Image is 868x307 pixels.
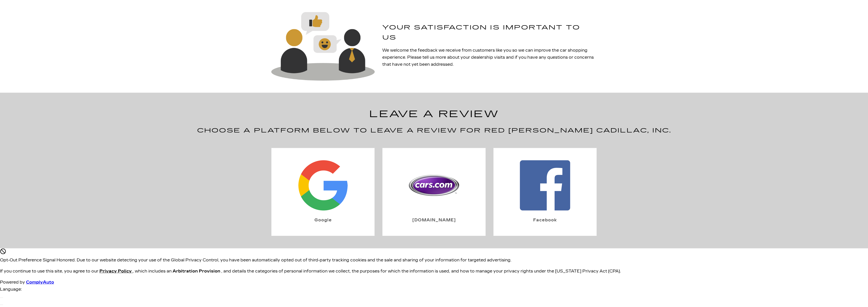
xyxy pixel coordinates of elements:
[382,148,486,236] a: Cars.com [DOMAIN_NAME]
[173,269,220,274] strong: Arbitration Provision
[395,217,473,224] span: [DOMAIN_NAME]
[99,269,133,274] a: Privacy Policy
[26,280,54,285] a: ComplyAuto
[520,160,570,211] img: Facebook
[99,269,132,274] u: Privacy Policy
[506,217,584,224] span: Facebook
[12,107,856,122] h1: LEAVE A REVIEW
[493,148,597,236] a: Facebook Facebook
[382,23,597,43] h3: Your satisfaction is important to us
[409,160,459,211] img: Cars.com
[382,47,597,68] p: We welcome the feedback we receive from customers like you so we can improve the car shopping exp...
[271,12,375,81] img: Two cartoon figures having a satisfying conversation at a dealership.
[12,126,856,136] h3: Choose a platform below to leave a review for Red [PERSON_NAME] Cadillac, Inc.
[298,160,348,211] img: Google
[284,217,362,224] span: Google
[271,148,375,236] a: Google Google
